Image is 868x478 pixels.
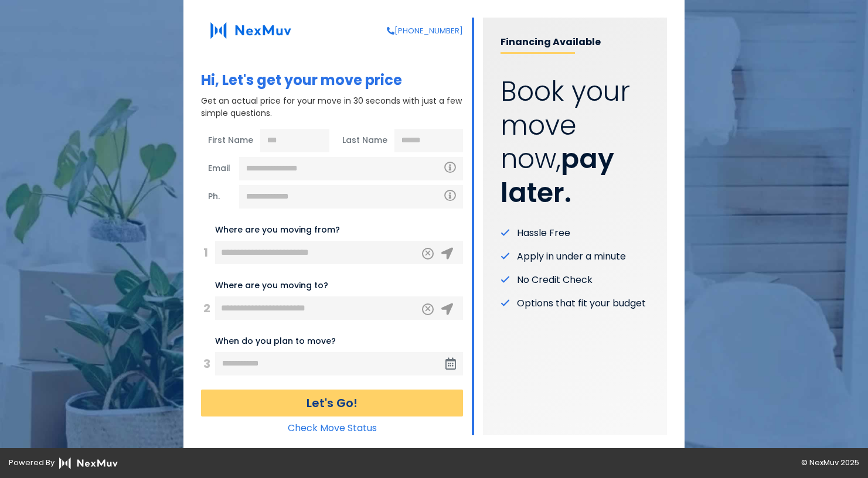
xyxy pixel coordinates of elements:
[201,185,239,209] span: Ph.
[387,25,463,37] a: [PHONE_NUMBER]
[201,72,463,89] h1: Hi, Let's get your move price
[422,248,434,260] button: Clear
[335,129,394,152] span: Last Name
[501,140,614,211] strong: pay later.
[201,390,463,416] button: Let's Go!
[517,250,626,264] span: Apply in under a minute
[201,18,301,44] img: NexMuv
[201,95,463,119] p: Get an actual price for your move in 30 seconds with just a few simple questions.
[517,273,593,287] span: No Credit Check
[501,35,649,54] p: Financing Available
[517,296,646,310] span: Options that fit your budget
[422,303,434,315] button: Clear
[517,226,570,240] span: Hassle Free
[215,224,340,236] label: Where are you moving from?
[288,421,377,435] a: Check Move Status
[215,241,440,264] input: 123 Main St, City, ST ZIP
[201,157,239,180] span: Email
[201,129,260,152] span: First Name
[215,296,440,320] input: 456 Elm St, City, ST ZIP
[501,75,649,210] p: Book your move now,
[215,335,336,347] label: When do you plan to move?
[215,279,328,292] label: Where are you moving to?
